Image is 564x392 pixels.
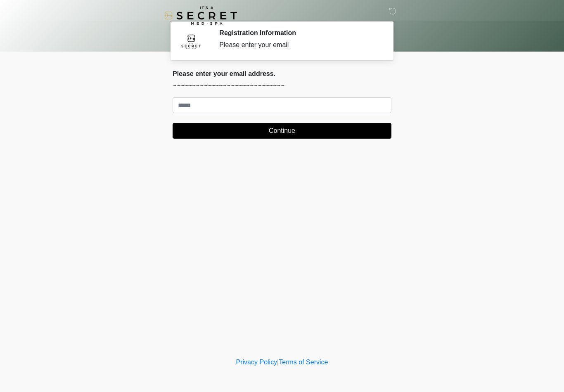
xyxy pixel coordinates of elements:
a: | [277,359,279,366]
div: Please enter your email [219,40,379,50]
img: Agent Avatar [179,29,204,54]
h2: Registration Information [219,29,379,37]
h2: Please enter your email address. [173,70,391,78]
img: It's A Secret Med Spa Logo [164,6,237,25]
button: Continue [173,123,391,139]
a: Privacy Policy [236,359,277,366]
a: Terms of Service [279,359,328,366]
p: ~~~~~~~~~~~~~~~~~~~~~~~~~~~~~ [173,81,391,91]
